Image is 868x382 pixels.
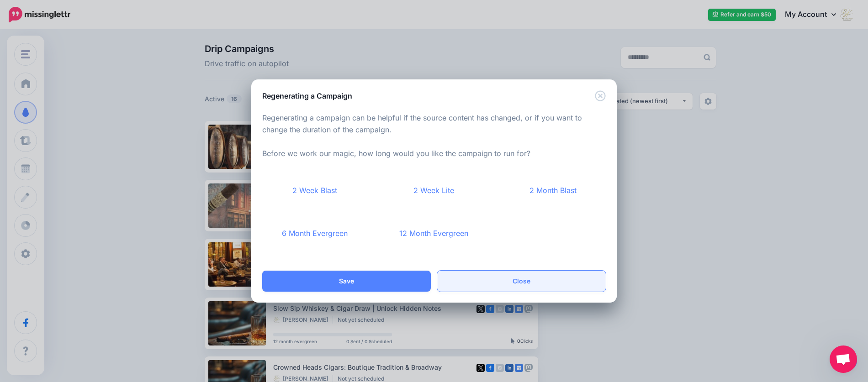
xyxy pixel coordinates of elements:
h5: Regenerating a Campaign [262,90,352,101]
a: 2 Week Lite [381,174,487,208]
a: 2 Month Blast [500,174,606,208]
a: 6 Month Evergreen [262,217,368,251]
button: Save [262,271,431,292]
p: Regenerating a campaign can be helpful if the source content has changed, or if you want to chang... [262,112,606,160]
a: 12 Month Evergreen [381,217,487,251]
button: Close [595,90,606,102]
a: 2 Week Blast [262,174,368,208]
a: Close [437,271,606,292]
